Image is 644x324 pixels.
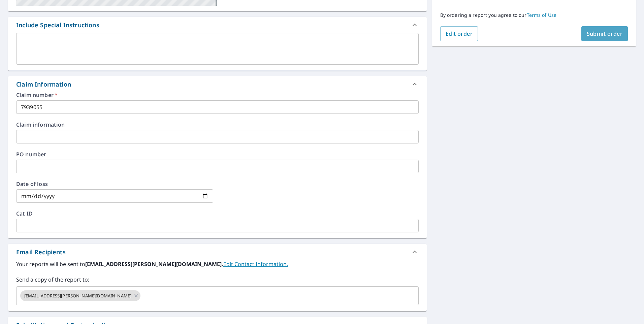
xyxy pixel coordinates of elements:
[20,293,135,299] span: [EMAIL_ADDRESS][PERSON_NAME][DOMAIN_NAME]
[223,260,288,268] a: EditContactInfo
[527,12,557,18] a: Terms of Use
[440,26,478,41] button: Edit order
[16,181,213,187] label: Date of loss
[581,26,628,41] button: Submit order
[440,12,628,18] p: By ordering a report you agree to our
[8,76,427,92] div: Claim Information
[16,248,66,257] div: Email Recipients
[16,276,419,284] label: Send a copy of the report to:
[16,152,419,157] label: PO number
[16,211,419,216] label: Cat ID
[587,30,623,37] span: Submit order
[16,80,71,89] div: Claim Information
[8,17,427,33] div: Include Special Instructions
[8,244,427,260] div: Email Recipients
[16,92,419,98] label: Claim number
[16,21,99,30] div: Include Special Instructions
[446,30,473,37] span: Edit order
[16,260,419,268] label: Your reports will be sent to
[85,260,223,268] b: [EMAIL_ADDRESS][PERSON_NAME][DOMAIN_NAME].
[20,290,140,301] div: [EMAIL_ADDRESS][PERSON_NAME][DOMAIN_NAME]
[16,122,419,127] label: Claim information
